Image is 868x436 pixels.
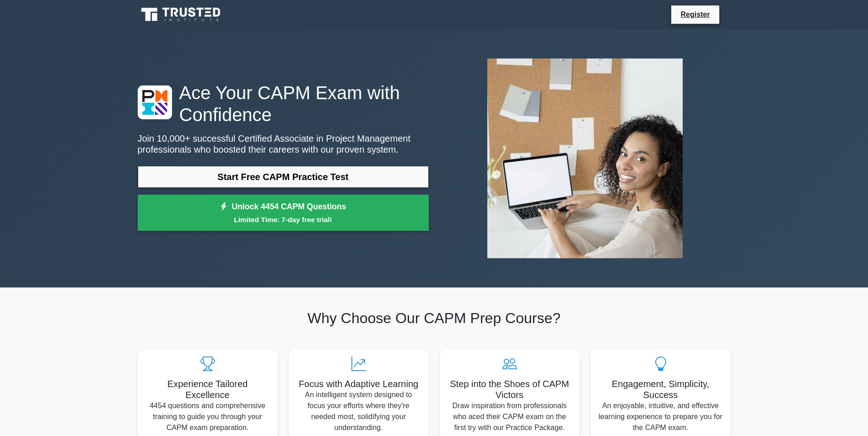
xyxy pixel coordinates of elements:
[296,389,421,433] p: An intelligent system designed to focus your efforts where they're needed most, solidifying your ...
[149,214,417,225] small: Limited Time: 7-day free trial!
[598,400,723,433] p: An enjoyable, intuitive, and effective learning experience to prepare you for the CAPM exam.
[138,195,429,231] a: Unlock 4454 CAPM QuestionsLimited Time: 7-day free trial!
[145,400,270,433] p: 4454 questions and comprehensive training to guide you through your CAPM exam preparation.
[296,378,421,389] h5: Focus with Adaptive Learning
[145,378,270,400] h5: Experience Tailored Excellence
[138,133,429,155] p: Join 10,000+ successful Certified Associate in Project Management professionals who boosted their...
[138,166,429,188] a: Start Free CAPM Practice Test
[447,378,572,400] h5: Step into the Shoes of CAPM Victors
[138,309,731,327] h2: Why Choose Our CAPM Prep Course?
[138,82,429,126] h1: Ace Your CAPM Exam with Confidence
[598,378,723,400] h5: Engagement, Simplicity, Success
[447,400,572,433] p: Draw inspiration from professionals who aced their CAPM exam on the first try with our Practice P...
[675,9,715,20] a: Register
